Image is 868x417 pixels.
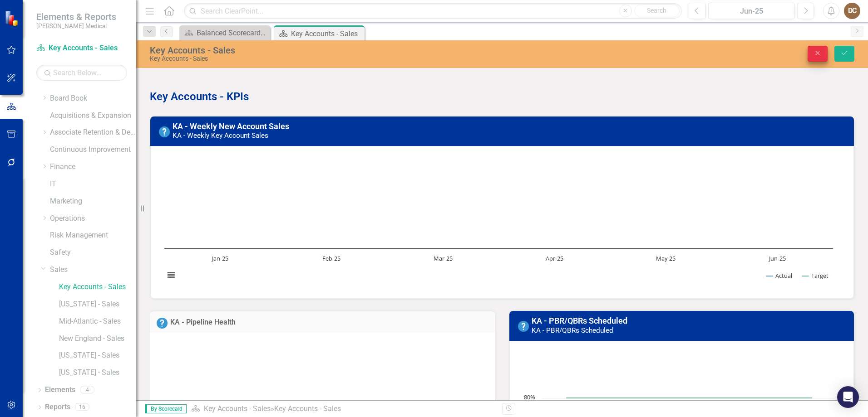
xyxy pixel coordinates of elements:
[75,403,89,411] div: 16
[50,127,136,138] a: Associate Retention & Development
[291,28,362,39] div: Key Accounts - Sales
[647,7,666,14] span: Search
[184,3,682,19] input: Search ClearPoint...
[532,316,627,325] a: KA - PBR/QBRs Scheduled
[524,393,535,401] text: 80%
[50,265,136,275] a: Sales
[59,316,136,327] a: Mid-Atlantic - Sales
[80,386,94,394] div: 4
[36,11,116,22] span: Elements & Reports
[768,254,786,262] text: Jun-25
[50,213,136,224] a: Operations
[844,3,860,19] button: DC
[165,269,178,281] button: View chart menu, Chart
[173,131,268,140] small: KA - Weekly Key Account Sales
[36,43,127,53] a: Key Accounts - Sales
[160,153,844,289] div: Chart. Highcharts interactive chart.
[50,111,136,121] a: Acquisitions & Expansion
[50,247,136,258] a: Safety
[518,321,529,332] img: No Information
[546,254,563,262] text: Apr-25
[170,318,236,326] a: KA - Pipeline Health
[59,334,136,344] a: New England - Sales
[197,27,268,39] div: Balanced Scorecard Welcome Page
[59,368,136,378] a: [US_STATE] - Sales
[711,6,792,17] div: Jun-25
[45,385,75,395] a: Elements
[434,254,453,262] text: Mar-25
[5,10,20,26] img: ClearPoint Strategy
[274,404,341,413] div: Key Accounts - Sales
[50,162,136,172] a: Finance
[565,396,814,400] g: Target, line 2 of 2 with 6 data points.
[157,318,168,329] img: No Information
[36,22,116,29] small: [PERSON_NAME] Medical
[204,404,271,413] a: Key Accounts - Sales
[150,55,545,62] div: Key Accounts - Sales
[191,404,495,414] div: »
[59,282,136,292] a: Key Accounts - Sales
[50,196,136,207] a: Marketing
[159,126,170,137] img: No Information
[50,179,136,189] a: IT
[50,93,136,104] a: Board Book
[634,5,680,17] button: Search
[182,27,268,39] a: Balanced Scorecard Welcome Page
[59,350,136,361] a: [US_STATE] - Sales
[50,230,136,241] a: Risk Management
[766,272,792,280] button: Show Actual
[50,145,136,155] a: Continuous Improvement
[322,254,340,262] text: Feb-25
[59,299,136,310] a: [US_STATE] - Sales
[173,121,289,131] a: KA - Weekly New Account Sales
[532,326,613,335] small: KA - PBR/QBRs Scheduled
[837,386,859,408] div: Open Intercom Messenger
[802,272,829,280] button: Show Target
[150,90,249,103] strong: Key Accounts - KPIs
[211,254,228,262] text: Jan-25
[45,402,70,412] a: Reports
[36,65,127,81] input: Search Below...
[145,404,187,413] span: By Scorecard
[656,254,676,262] text: May-25
[160,153,838,289] svg: Interactive chart
[150,45,545,55] div: Key Accounts - Sales
[708,3,795,19] button: Jun-25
